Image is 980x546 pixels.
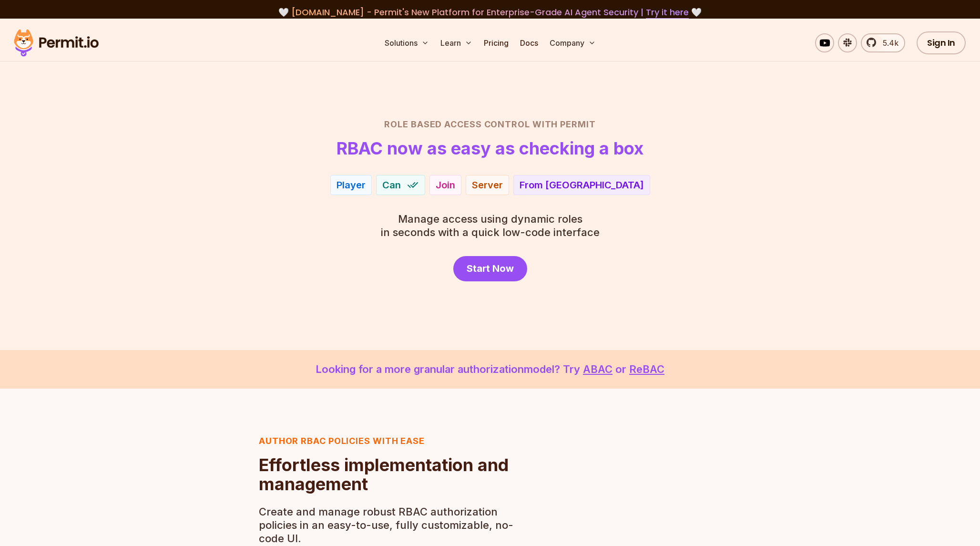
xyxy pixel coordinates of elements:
[23,361,957,377] p: Looking for a more granular authorization model? Try or
[646,6,689,19] a: Try it here
[381,33,433,52] button: Solutions
[259,455,519,494] h2: Effortless implementation and management
[532,118,596,131] span: with Permit
[467,262,514,275] span: Start Now
[291,6,689,18] span: [DOMAIN_NAME] - Permit's New Platform for Enterprise-Grade AI Agent Security |
[472,178,503,192] div: Server
[480,33,512,52] a: Pricing
[337,139,643,158] h1: RBAC now as easy as checking a box
[259,505,519,545] p: Create and manage robust RBAC authorization policies in an easy-to-use, fully customizable, no-co...
[337,178,366,192] div: Player
[382,178,401,192] span: Can
[520,178,644,192] div: From [GEOGRAPHIC_DATA]
[516,33,542,52] a: Docs
[629,363,664,375] a: ReBAC
[917,31,966,54] a: Sign In
[381,212,600,239] p: in seconds with a quick low-code interface
[23,6,957,19] div: 🤍 🤍
[877,37,898,49] span: 5.4k
[861,33,905,52] a: 5.4k
[583,363,612,375] a: ABAC
[437,33,476,52] button: Learn
[546,33,600,52] button: Company
[10,27,103,59] img: Permit logo
[436,178,455,192] div: Join
[156,118,824,131] h2: Role Based Access Control
[259,434,519,448] h3: Author RBAC POLICIES with EASE
[381,212,600,226] span: Manage access using dynamic roles
[453,256,527,281] a: Start Now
